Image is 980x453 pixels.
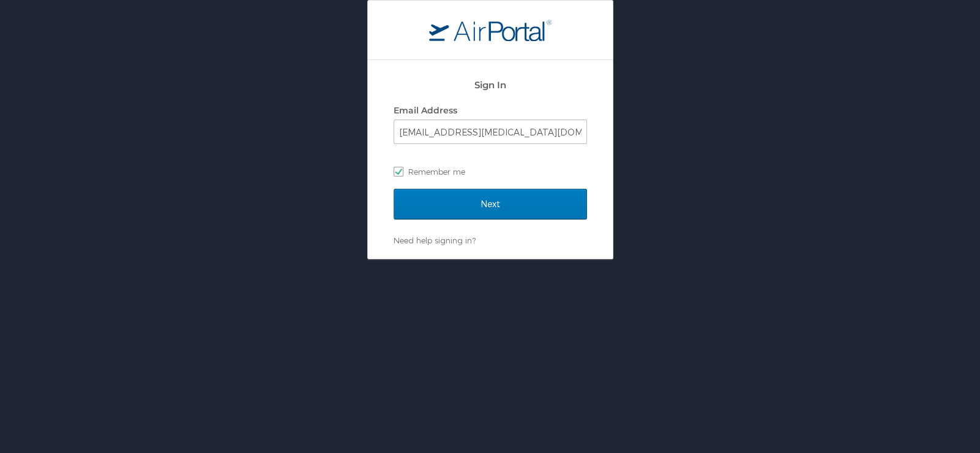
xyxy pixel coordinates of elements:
[394,78,587,93] h2: Sign In
[394,162,587,181] label: Remember me
[429,19,552,41] img: logo
[394,189,587,219] input: Next
[394,105,457,116] label: Email Address
[394,235,476,245] a: Need help signing in?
